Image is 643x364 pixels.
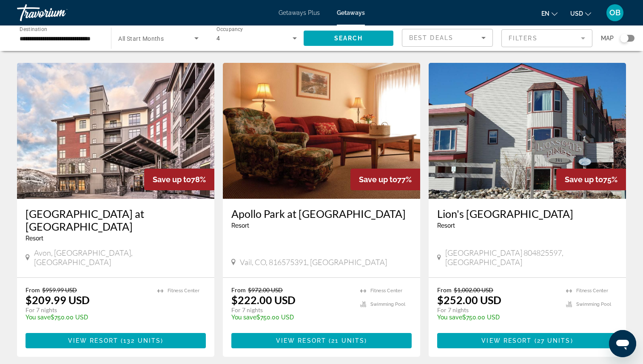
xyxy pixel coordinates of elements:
[437,293,501,306] p: $252.00 USD
[216,35,220,42] span: 4
[231,306,352,314] p: For 7 nights
[437,207,617,220] a: Lion's [GEOGRAPHIC_DATA]
[601,32,614,44] span: Map
[231,293,296,306] p: $222.00 USD
[26,207,206,233] a: [GEOGRAPHIC_DATA] at [GEOGRAPHIC_DATA]
[231,314,352,321] p: $750.00 USD
[454,286,493,293] span: $1,002.00 USD
[279,9,320,16] a: Getaways Plus
[437,333,617,348] button: View Resort(27 units)
[437,314,462,321] span: You save
[326,337,367,344] span: ( )
[276,337,326,344] span: View Resort
[231,207,412,220] a: Apollo Park at [GEOGRAPHIC_DATA]
[576,302,611,307] span: Swimming Pool
[68,337,118,344] span: View Resort
[537,337,571,344] span: 27 units
[570,10,583,17] span: USD
[26,333,206,348] button: View Resort(132 units)
[481,337,532,344] span: View Resort
[501,29,592,48] button: Filter
[409,34,453,41] span: Best Deals
[541,10,549,17] span: en
[231,286,246,293] span: From
[429,63,626,199] img: ii_lig1.jpg
[437,314,558,321] p: $750.00 USD
[144,169,214,190] div: 78%
[118,337,163,344] span: ( )
[34,248,206,267] span: Avon, [GEOGRAPHIC_DATA], [GEOGRAPHIC_DATA]
[118,35,164,42] span: All Start Months
[437,222,455,229] span: Resort
[445,248,617,267] span: [GEOGRAPHIC_DATA] 804825597, [GEOGRAPHIC_DATA]
[337,9,365,16] a: Getaways
[26,314,51,321] span: You save
[231,314,256,321] span: You save
[609,330,636,357] iframe: Button to launch messaging window
[20,26,47,32] span: Destination
[409,33,486,43] mat-select: Sort by
[556,169,626,190] div: 75%
[370,288,402,293] span: Fitness Center
[42,286,77,293] span: $959.99 USD
[565,175,603,184] span: Save up to
[334,35,363,42] span: Search
[26,293,90,306] p: $209.99 USD
[26,235,43,242] span: Resort
[240,257,387,267] span: Vail, CO, 816575391, [GEOGRAPHIC_DATA]
[168,288,199,293] span: Fitness Center
[153,175,191,184] span: Save up to
[248,286,283,293] span: $972.00 USD
[359,175,397,184] span: Save up to
[570,7,591,20] button: Change currency
[223,63,420,199] img: ii_apv2.jpg
[350,169,420,190] div: 77%
[26,286,40,293] span: From
[532,337,573,344] span: ( )
[26,314,149,321] p: $750.00 USD
[304,31,393,46] button: Search
[437,306,558,314] p: For 7 nights
[604,4,626,22] button: User Menu
[123,337,161,344] span: 132 units
[231,222,249,229] span: Resort
[17,2,102,24] a: Travorium
[541,7,558,20] button: Change language
[231,333,412,348] button: View Resort(21 units)
[609,8,620,17] span: OB
[370,302,405,307] span: Swimming Pool
[576,288,608,293] span: Fitness Center
[26,306,149,314] p: For 7 nights
[437,286,452,293] span: From
[331,337,364,344] span: 21 units
[216,26,243,32] span: Occupancy
[17,63,214,199] img: DD66E01L.jpg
